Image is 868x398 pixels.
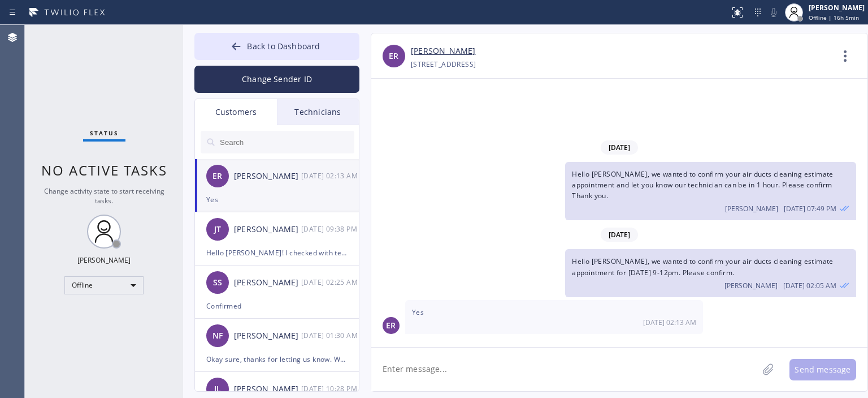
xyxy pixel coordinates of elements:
div: 09/17/2025 9:13 AM [405,300,703,334]
div: 09/15/2025 9:28 AM [301,382,360,395]
span: Hello [PERSON_NAME], we wanted to confirm your air ducts cleaning estimate appointment and let yo... [572,169,834,200]
div: Okay sure, thanks for letting us know. We'll be here to help. [206,353,348,366]
span: [PERSON_NAME] [724,281,778,290]
div: [PERSON_NAME] [809,3,865,12]
span: JT [214,223,221,236]
span: ER [212,170,222,183]
span: Offline | 16h 5min [809,14,859,22]
span: [DATE] 02:05 AM [783,281,836,290]
button: Mute [766,5,782,20]
span: SS [213,276,222,289]
div: Technicians [277,99,359,125]
a: [PERSON_NAME] [411,45,475,58]
div: Offline [64,276,144,294]
div: [PERSON_NAME] [234,170,301,183]
div: 09/17/2025 9:05 AM [565,249,856,297]
div: [PERSON_NAME] [234,329,301,343]
div: Yes [206,193,348,206]
div: 09/17/2025 9:13 AM [301,169,360,182]
button: Back to Dashboard [194,33,359,60]
div: [PERSON_NAME] [234,276,301,289]
div: [PERSON_NAME] [234,383,301,396]
input: Search [219,131,354,153]
span: NF [212,329,223,343]
button: Change Sender ID [194,66,359,93]
div: [STREET_ADDRESS] [411,58,476,71]
span: ER [386,319,396,332]
div: [PERSON_NAME] [234,223,301,236]
div: Confirmed [206,299,348,313]
div: [PERSON_NAME] [77,255,131,265]
span: [PERSON_NAME] [725,204,778,213]
span: ER [389,50,398,63]
div: 09/16/2025 9:25 AM [301,276,360,289]
div: Customers [195,99,277,125]
span: [DATE] 07:49 PM [784,204,836,213]
div: 09/16/2025 9:30 AM [301,329,360,342]
span: [DATE] 02:13 AM [643,318,696,327]
span: Change activity state to start receiving tasks. [44,186,164,206]
span: Yes [412,307,424,317]
span: Back to Dashboard [247,41,320,52]
span: JL [214,383,221,396]
span: Status [90,129,119,137]
div: 09/09/2025 9:49 AM [565,162,856,221]
span: [DATE] [601,228,638,242]
span: No active tasks [41,161,167,179]
div: 09/17/2025 9:38 AM [301,222,360,236]
span: [DATE] [601,140,638,155]
button: Send message [789,359,856,380]
span: Hello [PERSON_NAME], we wanted to confirm your air ducts cleaning estimate appointment for [DATE]... [572,256,834,277]
div: Hello [PERSON_NAME]! I checked with technician, he said vent will be positioned below the water h... [206,246,348,259]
